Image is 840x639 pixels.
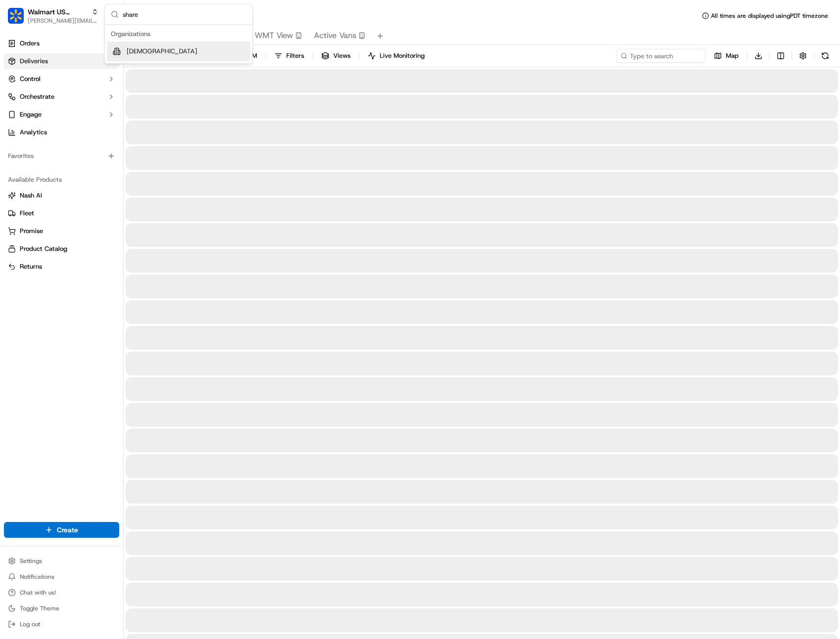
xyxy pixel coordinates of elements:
[8,8,24,24] img: Walmart US Stores
[270,49,309,63] button: Filters
[4,223,119,239] button: Promise
[20,620,40,628] span: Log out
[20,604,59,612] span: Toggle Theme
[4,107,119,122] button: Engage
[20,589,56,597] span: Chat with us!
[84,144,91,152] div: 💻
[28,17,98,25] button: [PERSON_NAME][EMAIL_ADDRESS][DOMAIN_NAME]
[4,89,119,105] button: Orchestrate
[818,49,832,63] button: Refresh
[709,49,743,63] button: Map
[20,557,42,565] span: Settings
[314,30,356,41] span: Active Vans
[4,601,119,615] button: Toggle Theme
[4,241,119,257] button: Product Catalog
[20,209,34,218] span: Fleet
[10,94,28,112] img: 1736555255976-a54dd68f-1ca7-489b-9aae-adbdc363a1c4
[34,104,125,112] div: We're available if you need us!
[4,172,119,188] div: Available Products
[8,244,115,253] a: Product Catalog
[20,57,48,66] span: Deliveries
[4,259,119,275] button: Returns
[10,10,30,30] img: Nash
[98,167,120,175] span: Pylon
[34,94,162,104] div: Start new chat
[127,47,197,56] span: [DEMOGRAPHIC_DATA]
[107,27,250,41] div: Organizations
[80,139,163,157] a: 💻API Documentation
[8,227,115,236] a: Promise
[363,49,429,63] button: Live Monitoring
[4,570,119,584] button: Notifications
[4,124,119,140] a: Analytics
[4,522,119,538] button: Create
[57,525,78,535] span: Create
[4,4,102,28] button: Walmart US StoresWalmart US Stores[PERSON_NAME][EMAIL_ADDRESS][DOMAIN_NAME]
[26,64,178,74] input: Got a question? Start typing here...
[10,144,18,152] div: 📗
[4,586,119,599] button: Chat with us!
[4,71,119,87] button: Control
[28,7,88,17] button: Walmart US Stores
[4,554,119,568] button: Settings
[8,191,115,200] a: Nash AI
[317,49,355,63] button: Views
[20,128,47,137] span: Analytics
[20,573,54,581] span: Notifications
[4,53,119,69] a: Deliveries
[4,148,119,164] div: Favorites
[70,167,120,175] a: Powered byPylon
[20,244,67,253] span: Product Catalog
[286,51,304,60] span: Filters
[20,39,40,48] span: Orders
[20,191,42,200] span: Nash AI
[20,92,54,101] span: Orchestrate
[6,139,80,157] a: 📗Knowledge Base
[8,262,115,271] a: Returns
[380,51,425,60] span: Live Monitoring
[93,143,159,153] span: API Documentation
[255,30,293,41] span: WMT View
[8,209,115,218] a: Fleet
[726,51,739,60] span: Map
[105,25,252,63] div: Suggestions
[617,49,706,63] input: Type to search
[168,97,180,109] button: Start new chat
[333,51,351,60] span: Views
[20,262,42,271] span: Returns
[4,205,119,221] button: Fleet
[20,75,41,83] span: Control
[10,40,180,55] p: Welcome 👋
[4,36,119,51] a: Orders
[4,617,119,631] button: Log out
[711,12,828,20] span: All times are displayed using PDT timezone
[20,110,42,119] span: Engage
[20,143,76,153] span: Knowledge Base
[20,227,43,236] span: Promise
[4,188,119,203] button: Nash AI
[123,4,246,24] input: Search...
